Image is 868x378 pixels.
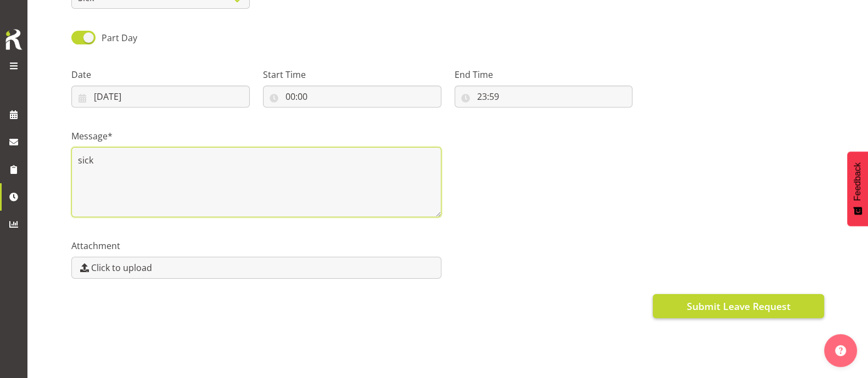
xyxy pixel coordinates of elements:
span: Part Day [102,32,137,44]
img: help-xxl-2.png [835,345,846,356]
span: Feedback [853,162,863,201]
img: Rosterit icon logo [3,27,25,52]
label: Date [71,68,250,81]
label: Message* [71,129,441,143]
label: End Time [455,68,633,81]
label: Start Time [263,68,441,81]
input: Click to select... [71,86,250,108]
span: Submit Leave Request [686,299,790,313]
input: Click to select... [455,86,633,108]
button: Feedback - Show survey [847,151,868,226]
button: Submit Leave Request [653,294,824,318]
span: Click to upload [91,261,152,274]
label: Attachment [71,239,441,252]
input: Click to select... [263,86,441,108]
